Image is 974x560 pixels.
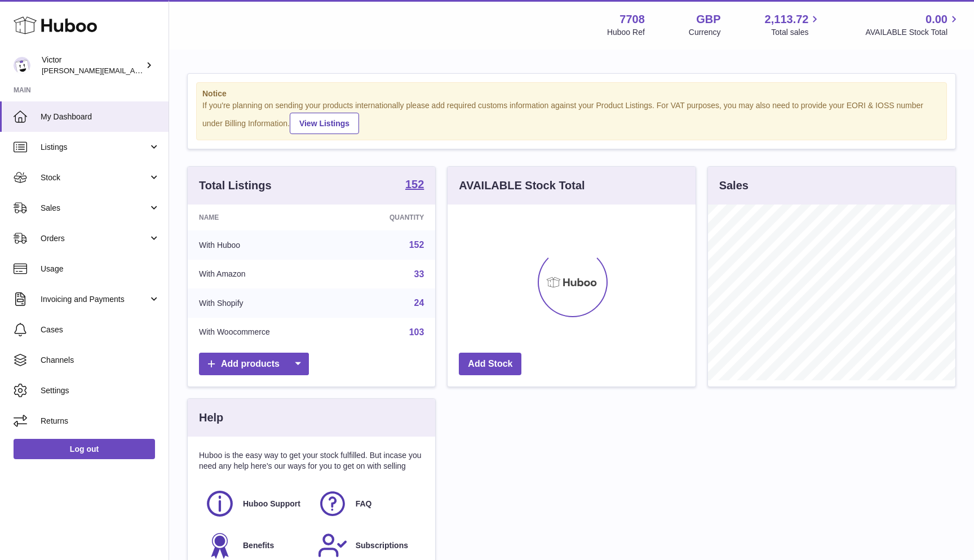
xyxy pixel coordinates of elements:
[41,385,160,396] span: Settings
[243,499,300,509] span: Huboo Support
[865,12,960,38] a: 0.00 AVAILABLE Stock Total
[409,240,424,250] a: 152
[41,355,160,366] span: Channels
[405,179,424,190] strong: 152
[14,439,155,459] a: Log out
[41,172,148,183] span: Stock
[202,100,941,134] div: If you're planning on sending your products internationally please add required customs informati...
[926,12,948,27] span: 0.00
[317,488,419,519] a: FAQ
[356,540,408,551] span: Subscriptions
[619,12,645,27] strong: 7708
[202,88,941,99] strong: Notice
[765,12,809,27] span: 2,113.72
[689,27,721,38] div: Currency
[188,318,342,347] td: With Woocommerce
[243,540,274,551] span: Benefits
[188,230,342,260] td: With Huboo
[414,298,424,308] a: 24
[771,27,821,38] span: Total sales
[41,112,160,122] span: My Dashboard
[765,12,822,38] a: 2,113.72 Total sales
[865,27,960,38] span: AVAILABLE Stock Total
[356,499,372,509] span: FAQ
[14,57,30,74] img: victor@erbology.co
[199,353,309,376] a: Add products
[719,178,749,193] h3: Sales
[41,325,160,335] span: Cases
[199,410,223,425] h3: Help
[41,233,148,244] span: Orders
[41,203,148,214] span: Sales
[188,260,342,289] td: With Amazon
[41,142,148,153] span: Listings
[41,416,160,426] span: Returns
[199,178,272,193] h3: Total Listings
[188,205,342,230] th: Name
[409,327,424,337] a: 103
[41,294,148,305] span: Invoicing and Payments
[42,55,143,76] div: Victor
[342,205,436,230] th: Quantity
[459,178,585,193] h3: AVAILABLE Stock Total
[607,27,645,38] div: Huboo Ref
[188,288,342,318] td: With Shopify
[696,12,720,27] strong: GBP
[199,450,424,472] p: Huboo is the easy way to get your stock fulfilled. But incase you need any help here's our ways f...
[42,66,226,75] span: [PERSON_NAME][EMAIL_ADDRESS][DOMAIN_NAME]
[205,488,306,519] a: Huboo Support
[290,113,359,134] a: View Listings
[459,353,521,376] a: Add Stock
[41,264,160,274] span: Usage
[405,179,424,192] a: 152
[414,269,424,279] a: 33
